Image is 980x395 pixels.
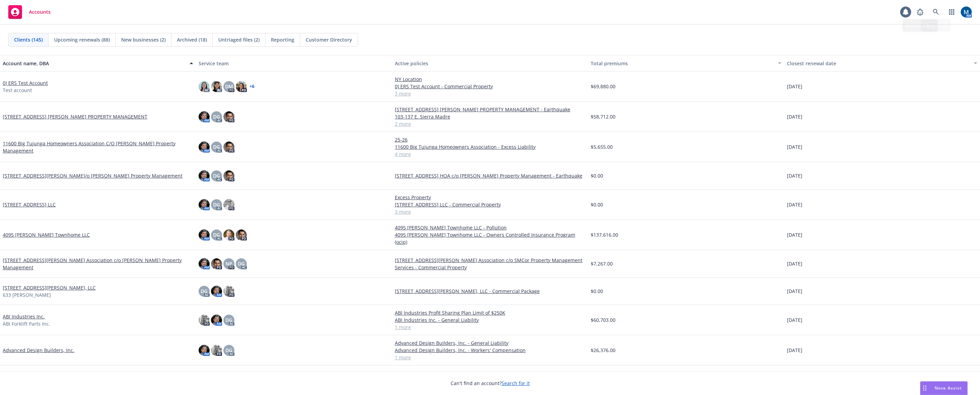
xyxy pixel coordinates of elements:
[787,60,970,67] div: Closest renewal date
[3,320,50,327] span: ABI Forklift Parts Inc.
[213,113,220,120] span: DG
[211,81,222,92] img: photo
[236,81,247,92] img: photo
[223,286,234,297] img: photo
[3,284,96,291] a: [STREET_ADDRESS][PERSON_NAME], LLC
[787,143,802,150] span: [DATE]
[591,172,603,179] span: $0.00
[3,87,32,94] span: Test account
[395,339,585,347] a: Advanced Design Builders, Inc. - General Liability
[935,385,962,391] span: Nova Assist
[3,291,51,298] span: 633 [PERSON_NAME]
[395,136,585,143] a: 25-26
[395,287,585,295] a: [STREET_ADDRESS][PERSON_NAME], LLC - Commercial Package
[213,143,220,150] span: DG
[395,143,585,150] a: 11600 Big Tujunga Homeowners Association - Excess Liability
[787,347,802,354] span: [DATE]
[784,55,980,71] button: Closest renewal date
[395,172,585,179] a: [STREET_ADDRESS] HOA c/o [PERSON_NAME] Property Management - Earthquake
[225,316,232,324] span: DG
[199,111,210,122] img: photo
[787,287,802,295] span: [DATE]
[225,347,232,354] span: DG
[3,231,90,238] a: 4095 [PERSON_NAME] Townhome LLC
[238,260,245,267] span: DG
[213,201,220,208] span: DG
[236,229,247,240] img: photo
[3,347,74,354] a: Advanced Design Builders, Inc.
[199,229,210,240] img: photo
[121,36,166,43] span: New businesses (2)
[223,229,234,240] img: photo
[395,76,585,83] a: NY Location
[395,113,585,120] a: 103-137 E. Sierra Madre
[591,260,613,267] span: $7,267.00
[502,380,530,386] a: Search for it
[3,140,193,154] a: 11600 Big Tujunga Homeowners Association C/O [PERSON_NAME] Property Management
[271,36,294,43] span: Reporting
[395,257,585,271] a: [STREET_ADDRESS][PERSON_NAME] Association c/o SMCor Property Management Services - Commercial Pro...
[395,309,585,316] a: ABI Industries Profit Sharing Plan Limit of $250K
[392,55,588,71] button: Active policies
[199,345,210,356] img: photo
[3,172,182,179] a: [STREET_ADDRESS][PERSON_NAME]/o [PERSON_NAME] Property Management
[591,113,615,120] span: $58,712.00
[395,208,585,215] a: 3 more
[591,287,603,295] span: $0.00
[591,143,613,150] span: $5,655.00
[3,313,45,320] a: ABI Industries Inc.
[211,258,222,269] img: photo
[395,106,585,113] a: [STREET_ADDRESS] [PERSON_NAME] PROPERTY MANAGEMENT - Earthquake
[6,2,53,22] a: Accounts
[223,142,234,153] img: photo
[395,194,585,201] a: Excess Property
[787,260,802,267] span: [DATE]
[787,113,802,120] span: [DATE]
[787,201,802,208] span: [DATE]
[14,36,43,43] span: Clients (145)
[395,120,585,127] a: 2 more
[213,231,220,238] span: DG
[395,316,585,324] a: ABI Industries Inc. - General Liability
[199,60,389,67] div: Service team
[225,260,232,267] span: NP
[395,354,585,361] a: 1 more
[306,36,352,43] span: Customer Directory
[213,172,220,179] span: DG
[451,380,530,387] span: Can't find an account?
[787,172,802,179] span: [DATE]
[199,142,210,153] img: photo
[787,231,802,238] span: [DATE]
[395,90,585,97] a: 3 more
[3,257,193,271] a: [STREET_ADDRESS][PERSON_NAME] Association c/o [PERSON_NAME] Property Management
[787,316,802,324] span: [DATE]
[591,201,603,208] span: $0.00
[199,258,210,269] img: photo
[913,5,927,19] a: Report a Bug
[196,55,392,71] button: Service team
[395,224,585,231] a: 4095 [PERSON_NAME] Townhome LLC - Pollution
[54,36,110,43] span: Upcoming renewals (88)
[201,287,208,295] span: DG
[395,150,585,158] a: 4 more
[591,316,615,324] span: $60,703.00
[29,9,51,15] span: Accounts
[223,111,234,122] img: photo
[395,201,585,208] a: [STREET_ADDRESS] LLC - Commercial Property
[945,5,959,19] a: Switch app
[588,55,784,71] button: Total premiums
[199,315,210,326] img: photo
[920,382,929,395] div: Drag to move
[929,5,943,19] a: Search
[961,7,972,18] img: photo
[3,201,56,208] a: [STREET_ADDRESS] LLC
[223,170,234,181] img: photo
[591,60,773,67] div: Total premiums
